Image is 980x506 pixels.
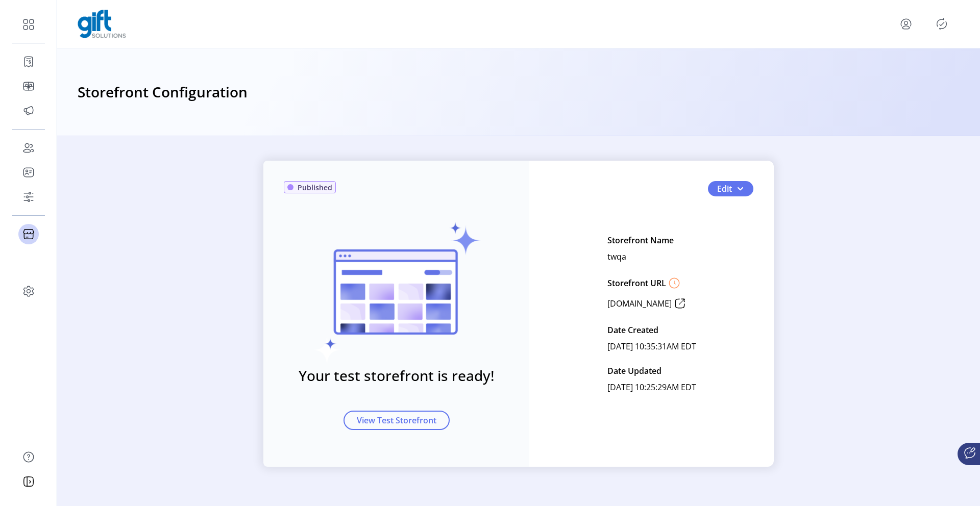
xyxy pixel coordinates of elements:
p: Date Updated [607,363,661,379]
p: Date Created [607,322,658,338]
p: Storefront URL [607,277,666,289]
button: View Test Storefront [344,411,450,430]
h3: Your test storefront is ready! [299,365,495,386]
span: Edit [717,183,732,195]
span: Published [298,182,332,193]
button: Publisher Panel [934,16,950,32]
button: Edit [708,181,753,196]
button: menu [898,16,914,32]
p: [DATE] 10:25:29AM EDT [607,379,696,395]
span: View Test Storefront [357,414,436,426]
p: Storefront Name [607,232,674,248]
p: [DATE] 10:35:31AM EDT [607,338,696,355]
p: twqa [607,248,626,265]
img: logo [78,10,126,38]
p: [DOMAIN_NAME] [607,297,672,310]
h3: Storefront Configuration [78,81,248,104]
